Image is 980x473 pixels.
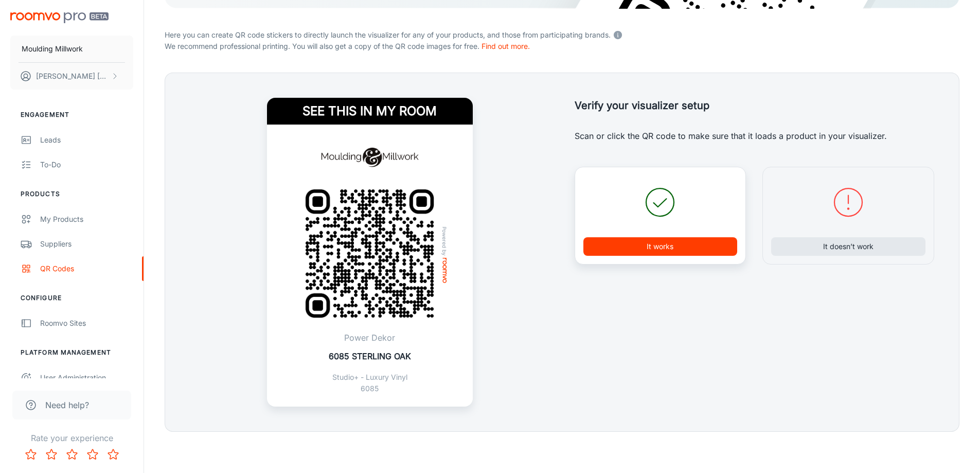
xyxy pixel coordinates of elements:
[40,238,133,250] div: Suppliers
[40,134,133,146] div: Leads
[8,432,135,444] p: Rate your experience
[771,237,925,256] button: It doesn’t work
[329,372,411,383] p: Studio+ - Luxury Vinyl
[21,444,41,465] button: Rate 1 star
[10,12,109,23] img: Roomvo PRO Beta
[165,27,959,41] p: Here you can create QR code stickers to directly launch the visualizer for any of your products, ...
[10,36,133,62] button: Moulding Millwork
[40,372,133,383] div: User Administration
[40,318,133,329] div: Roomvo Sites
[583,237,738,256] button: It works
[329,331,411,344] p: Power Dekor
[45,399,89,411] span: Need help?
[10,63,133,90] button: [PERSON_NAME] [PERSON_NAME]
[41,444,62,465] button: Rate 2 star
[82,444,103,465] button: Rate 4 star
[267,98,473,407] a: See this in my roomMoulding MillworkQR Code ExamplePowered byroomvoPower Dekor6085 STERLING OAKSt...
[575,98,935,113] h5: Verify your visualizer setup
[62,444,82,465] button: Rate 3 star
[22,43,83,55] p: Moulding Millwork
[103,444,123,465] button: Rate 5 star
[329,383,411,394] p: 6085
[442,258,447,283] img: roomvo
[575,130,935,142] p: Scan or click the QR code to make sure that it loads a product in your visualizer.
[329,350,411,362] p: 6085 STERLING OAK
[482,42,530,50] a: Find out more.
[267,98,473,125] h4: See this in my room
[439,226,450,256] span: Powered by
[40,263,133,274] div: QR Codes
[304,137,436,176] img: Moulding Millwork
[40,159,133,170] div: To-do
[40,214,133,225] div: My Products
[292,176,448,331] img: QR Code Example
[36,71,109,82] p: [PERSON_NAME] [PERSON_NAME]
[165,41,959,52] p: We recommend professional printing. You will also get a copy of the QR code images for free.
